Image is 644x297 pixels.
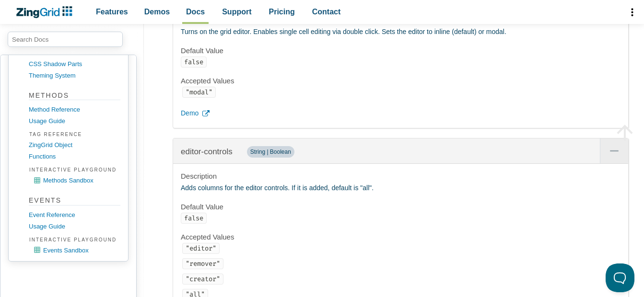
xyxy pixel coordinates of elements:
[181,108,621,119] a: Demo
[15,6,77,18] a: ZingChart Logo. Click to return to the homepage
[312,5,341,18] span: Contact
[606,263,634,292] iframe: Toggle Customer Support
[182,243,220,254] code: "editor"
[29,104,120,115] a: Method Reference
[29,151,120,162] a: functions
[29,115,120,127] a: Usage Guide
[27,166,120,174] span: Interactive Playground
[182,87,216,98] code: "modal"
[269,5,295,18] span: Pricing
[29,70,120,81] a: theming system
[186,5,205,18] span: Docs
[181,183,621,194] p: Adds columns for the editor controls. If it is added, default is "all".
[43,247,89,254] span: Events Sandbox
[144,5,170,18] span: Demos
[29,58,120,70] a: CSS shadow parts
[181,76,621,86] h4: Accepted Values
[43,177,94,184] span: Methods Sandbox
[181,171,621,181] h4: Description
[182,274,223,285] code: "creator"
[29,221,120,232] a: Usage Guide
[29,91,120,100] strong: Methods
[27,130,120,139] span: Tag Reference
[247,146,294,158] span: String | Boolean
[181,108,199,119] span: Demo
[29,209,120,221] a: Event Reference
[27,236,120,244] span: Interactive Playground
[29,139,120,151] a: ZingGrid object
[181,26,621,38] p: Turns on the grid editor. Enables single cell editing via double click. Sets the editor to inline...
[181,213,207,224] code: false
[222,5,251,18] span: Support
[29,196,120,205] strong: Events
[181,202,621,212] h4: Default Value
[96,5,128,18] span: Features
[182,258,223,269] code: "remover"
[181,147,233,156] a: editor-controls
[35,245,120,256] a: Events Sandbox
[8,32,123,47] input: search input
[181,46,621,56] h4: Default Value
[181,232,621,242] h4: Accepted Values
[35,175,120,186] a: Methods Sandbox
[181,57,207,68] code: false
